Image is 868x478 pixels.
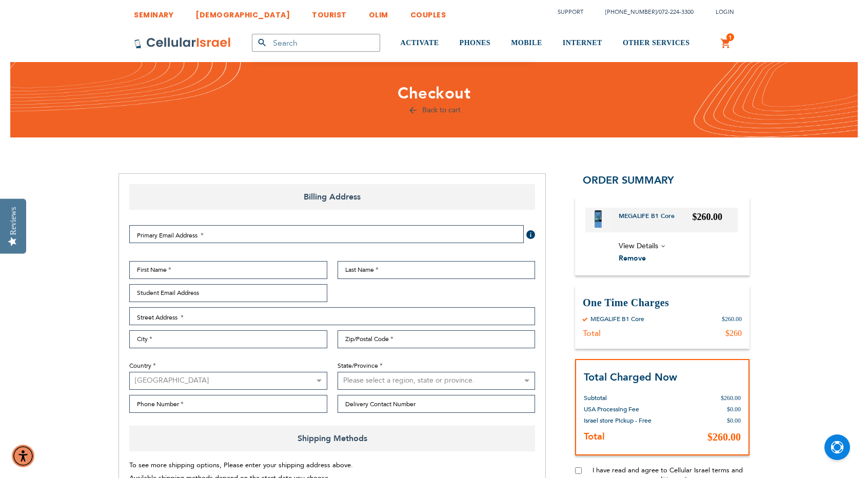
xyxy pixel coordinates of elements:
a: 072-224-3300 [659,8,694,16]
th: Subtotal [584,385,664,404]
a: SEMINARY [134,3,173,22]
a: 1 [720,37,732,50]
strong: Total [584,430,605,443]
span: Israel store Pickup - Free [584,416,652,425]
span: Shipping Methods [129,426,535,451]
a: PHONES [460,24,491,63]
a: Support [558,8,583,16]
span: Billing Address [129,184,535,210]
span: Login [716,8,734,16]
a: OLIM [369,3,388,22]
div: $260.00 [722,315,742,323]
a: MEGALIFE B1 Core [619,212,682,228]
span: PHONES [460,39,491,47]
div: MEGALIFE B1 Core [590,315,644,323]
a: [DEMOGRAPHIC_DATA] [195,3,290,22]
input: Search [252,34,380,52]
span: MOBILE [511,39,542,47]
a: COUPLES [410,3,446,22]
div: $260 [725,328,742,338]
span: View Details [619,241,658,251]
a: [PHONE_NUMBER] [605,8,657,16]
a: OTHER SERVICES [623,24,690,63]
span: USA Processing Fee [584,405,639,413]
div: Reviews [9,207,18,235]
span: $260.00 [721,394,741,402]
span: $260.00 [707,431,741,443]
span: INTERNET [563,39,602,47]
a: MOBILE [511,24,542,63]
li: / [595,5,694,19]
a: TOURIST [312,3,347,22]
span: ACTIVATE [401,39,439,47]
a: ACTIVATE [401,24,439,63]
span: Order Summary [583,173,674,187]
img: MEGALIFE B1 Core [595,210,602,228]
span: $0.00 [727,406,741,413]
span: 1 [728,33,732,42]
span: OTHER SERVICES [623,39,690,47]
strong: Total Charged Now [584,370,677,384]
a: Back to cart [408,105,461,115]
div: Accessibility Menu [12,445,34,467]
span: Checkout [398,83,470,104]
h3: One Time Charges [583,296,742,310]
div: Total [583,328,601,338]
a: INTERNET [563,24,602,63]
span: $0.00 [727,417,741,424]
img: Cellular Israel Logo [134,37,231,49]
span: $260.00 [693,212,723,222]
span: Remove [619,253,646,263]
